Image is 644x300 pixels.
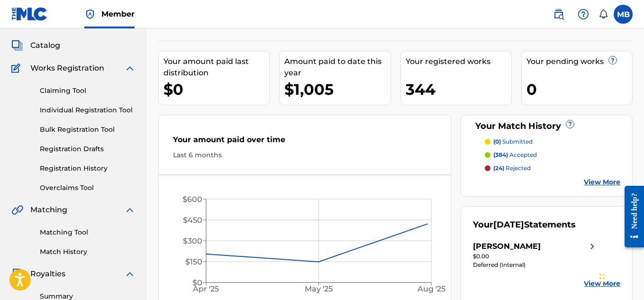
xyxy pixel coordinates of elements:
img: MLC Logo [11,7,48,21]
div: Your Match History [473,120,620,133]
div: 344 [406,79,511,100]
div: Last 6 months [173,150,436,160]
div: Amount paid to date this year [284,56,390,79]
img: Royalties [11,268,23,280]
img: Top Rightsholder [84,9,96,20]
a: (24) rejected [485,164,620,173]
span: (0) [493,138,501,145]
a: (384) accepted [485,151,620,159]
tspan: $600 [182,195,202,204]
div: Your amount paid last distribution [163,56,269,79]
div: Notifications [599,9,608,19]
a: Matching Tool [40,227,136,237]
span: ? [566,120,574,128]
iframe: Chat Widget [597,255,644,300]
div: Help [574,5,593,24]
tspan: Apr '25 [193,285,219,294]
div: User Menu [614,5,633,24]
img: right chevron icon [587,241,598,252]
a: View More [584,177,620,187]
tspan: $450 [183,216,202,225]
a: SummarySummary [11,17,69,28]
div: Widżet czatu [597,255,644,300]
a: Bulk Registration Tool [40,125,136,135]
a: Match History [40,247,136,257]
a: Overclaims Tool [40,183,136,193]
a: Registration Drafts [40,144,136,154]
span: Member [101,9,135,19]
tspan: Aug '25 [417,285,445,294]
div: [PERSON_NAME] [473,241,541,252]
tspan: $0 [192,278,202,287]
img: help [578,9,589,20]
img: expand [124,204,136,216]
span: ? [609,56,617,64]
img: search [553,9,564,20]
div: Your registered works [406,56,511,67]
p: accepted [493,151,537,159]
p: rejected [493,164,531,173]
a: Claiming Tool [40,86,136,96]
span: Works Registration [30,63,104,74]
span: Royalties [30,268,65,280]
tspan: $300 [183,236,202,245]
img: expand [124,63,136,74]
div: 0 [526,79,632,100]
img: Works Registration [11,63,24,74]
div: $0.00 [473,252,598,261]
a: CatalogCatalog [11,40,60,51]
a: View More [584,279,620,289]
a: Public Search [549,5,568,24]
a: Registration History [40,164,136,173]
tspan: May '25 [305,285,333,294]
span: Matching [30,204,67,216]
span: (24) [493,164,504,172]
div: Przeciągnij [599,264,605,292]
span: [DATE] [493,219,524,230]
iframe: Resource Center [617,179,644,255]
a: (0) submitted [485,137,620,146]
span: (384) [493,151,508,158]
a: Individual Registration Tool [40,105,136,115]
tspan: $150 [185,257,202,266]
span: Catalog [30,40,60,51]
div: Deferred (Internal) [473,261,598,269]
div: Your amount paid over time [173,134,436,150]
div: $1,005 [284,79,390,100]
a: [PERSON_NAME]right chevron icon$0.00Deferred (Internal) [473,241,598,269]
img: Catalog [11,40,23,51]
p: submitted [493,137,533,146]
div: Your pending works [526,56,632,67]
img: Matching [11,204,23,216]
div: Your Statements [473,218,576,231]
img: expand [124,268,136,280]
div: $0 [163,79,269,100]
